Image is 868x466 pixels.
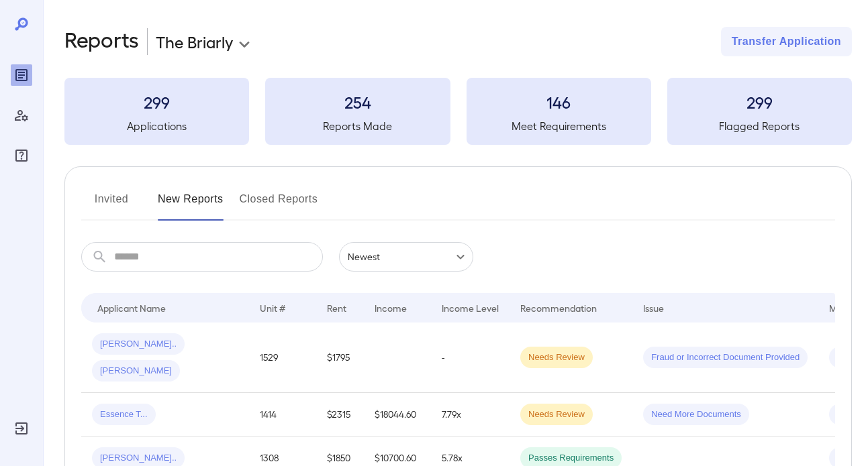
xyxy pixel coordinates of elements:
[11,145,32,166] div: FAQ
[64,27,139,56] h2: Reports
[92,452,185,465] span: [PERSON_NAME]..
[81,188,142,221] button: Invited
[316,393,364,436] td: $2315
[64,78,852,145] summary: 299Applications254Reports Made146Meet Requirements299Flagged Reports
[97,300,166,316] div: Applicant Name
[265,91,450,113] h3: 254
[467,91,651,113] h3: 146
[442,300,499,316] div: Income Level
[156,31,233,52] p: The Briarly
[240,188,318,221] button: Closed Reports
[249,323,316,393] td: 1529
[667,118,852,134] h5: Flagged Reports
[64,118,249,134] h5: Applications
[327,300,348,316] div: Rent
[11,418,32,439] div: Log Out
[520,408,593,421] span: Needs Review
[375,300,407,316] div: Income
[829,300,862,316] div: Method
[643,408,749,421] span: Need More Documents
[467,118,651,134] h5: Meet Requirements
[431,323,510,393] td: -
[260,300,285,316] div: Unit #
[339,242,473,272] div: Newest
[431,393,510,436] td: 7.79x
[92,338,185,351] span: [PERSON_NAME]..
[92,408,156,421] span: Essence T...
[520,452,622,465] span: Passes Requirements
[316,323,364,393] td: $1795
[265,118,450,134] h5: Reports Made
[92,365,180,377] span: [PERSON_NAME]
[158,188,224,221] button: New Reports
[643,300,665,316] div: Issue
[364,393,431,436] td: $18044.60
[520,351,593,364] span: Needs Review
[11,105,32,126] div: Manage Users
[11,64,32,86] div: Reports
[643,351,808,364] span: Fraud or Incorrect Document Provided
[64,91,249,113] h3: 299
[520,300,597,316] div: Recommendation
[249,393,316,436] td: 1414
[667,91,852,113] h3: 299
[721,27,852,56] button: Transfer Application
